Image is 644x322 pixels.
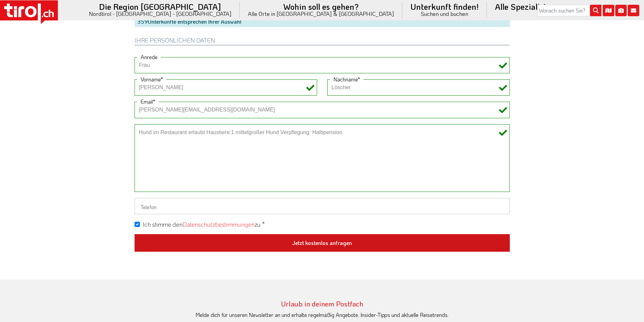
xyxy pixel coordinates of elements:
h3: Urlaub in deinem Postfach [135,300,510,307]
small: Nordtirol - [GEOGRAPHIC_DATA] - [GEOGRAPHIC_DATA] [89,11,232,17]
a: Datenschutzbestimmungen [183,220,255,228]
div: Melde dich für unseren Newsletter an und erhalte regelmäßig Angebote, Insider-Tipps und aktuelle ... [135,311,510,319]
i: Kontakt [628,5,639,16]
label: Ich stimme den zu * [143,220,265,229]
h2: Ihre persönlichen Daten [135,37,510,45]
i: Fotogalerie [615,5,627,16]
small: Alle Orte in [GEOGRAPHIC_DATA] & [GEOGRAPHIC_DATA] [248,11,394,17]
i: Karte öffnen [603,5,614,16]
button: Jetzt kostenlos anfragen [135,234,510,252]
small: Suchen und buchen [410,11,479,17]
input: Wonach suchen Sie? [537,5,601,16]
